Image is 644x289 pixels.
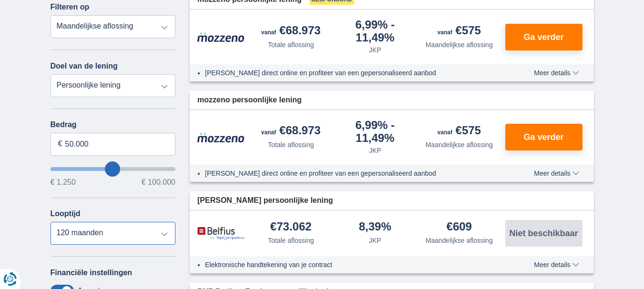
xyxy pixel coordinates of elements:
div: €575 [438,125,481,138]
span: Meer details [534,70,579,76]
li: Elektronische handtekening van je contract [205,260,499,269]
span: € [58,139,62,149]
div: Totale aflossing [268,236,314,245]
span: € 100.000 [142,179,175,186]
img: product.pl.alt Mozzeno [197,132,245,143]
div: €68.973 [261,25,321,38]
button: Meer details [527,169,586,177]
button: Ga verder [505,124,583,150]
button: Ga verder [505,24,583,50]
span: Meer details [534,170,579,177]
span: mozzeno persoonlijke lening [197,95,302,106]
label: Filteren op [51,3,90,11]
img: product.pl.alt Mozzeno [197,32,245,42]
span: [PERSON_NAME] persoonlijke lening [197,195,333,206]
label: Doel van de lening [51,62,118,70]
div: Maandelijkse aflossing [426,140,493,149]
span: Niet beschikbaar [509,229,578,238]
div: 6,99% [337,120,414,144]
label: Financiële instellingen [51,269,133,277]
div: JKP [369,45,381,55]
label: Bedrag [51,120,176,129]
button: Meer details [527,261,586,269]
div: Maandelijkse aflossing [426,40,493,50]
input: wantToBorrow [51,167,176,171]
div: €68.973 [261,125,321,138]
img: product.pl.alt Belfius [197,227,245,240]
div: 6,99% [337,19,414,43]
li: [PERSON_NAME] direct online en profiteer van een gepersonaliseerd aanbod [205,169,499,178]
li: [PERSON_NAME] direct online en profiteer van een gepersonaliseerd aanbod [205,68,499,78]
label: Looptijd [51,209,81,218]
span: € 1.250 [51,179,76,186]
button: Niet beschikbaar [505,220,583,247]
div: Totale aflossing [268,140,314,149]
div: JKP [369,236,381,245]
span: Meer details [534,261,579,268]
span: Ga verder [523,133,563,141]
button: Meer details [527,69,586,77]
div: Totale aflossing [268,40,314,50]
span: Ga verder [523,33,563,41]
div: €575 [438,25,481,38]
div: €73.062 [270,221,312,234]
div: JKP [369,146,381,155]
div: €609 [447,221,472,234]
div: 8,39% [359,221,391,234]
div: Maandelijkse aflossing [426,236,493,245]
